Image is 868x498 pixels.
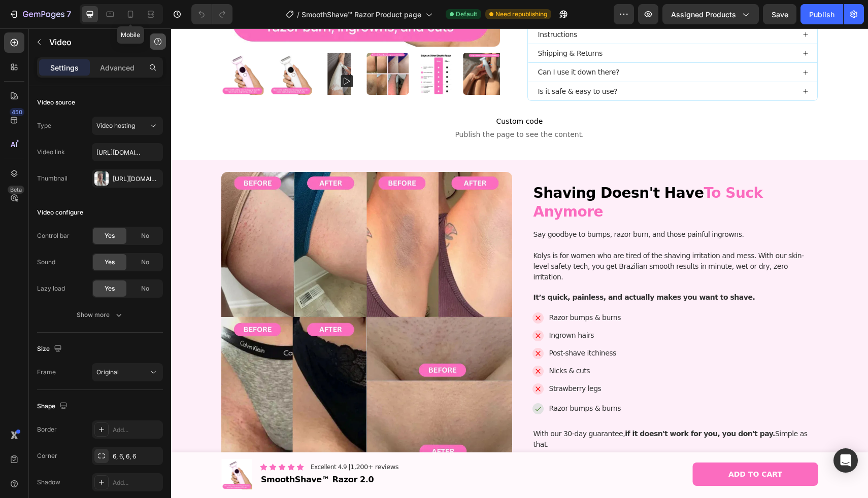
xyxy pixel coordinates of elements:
p: Nicks & cuts [378,337,450,348]
span: No [141,258,149,267]
span: Custom code [8,87,689,99]
div: Add... [113,425,160,435]
div: Lazy load [37,284,65,293]
span: No [141,284,149,293]
button: Video hosting [92,117,163,135]
div: Corner [37,451,57,460]
div: Thumbnail [37,174,68,183]
p: Post-shave itchiness [378,319,450,330]
p: Say goodbye to bumps, razor burn, and those painful ingrowns. Kolys is for women who are tired of... [362,201,638,254]
div: Show more [77,310,124,320]
p: Instructions [367,2,406,11]
div: Shadow [37,478,60,487]
p: Can I use it down there? [367,39,448,48]
div: Video configure [37,208,83,217]
div: Video link [37,148,65,157]
div: Shape [37,400,70,413]
div: Frame [37,368,56,377]
span: Original [96,368,119,376]
div: Video source [37,98,75,107]
span: 1‎,200+ reviews [179,435,227,442]
div: Add to cart [557,441,611,450]
span: Yes [105,284,115,293]
div: Undo/Redo [191,4,232,24]
div: Add... [113,478,160,487]
p: Settings [50,62,79,73]
h2: It’s quick, painless, and actually makes you want to shave. [361,263,639,274]
div: Beta [8,186,24,194]
span: Need republishing [495,10,547,19]
span: Default [456,10,477,19]
p: Advanced [100,62,135,73]
button: 7 [4,4,76,24]
p: With our 30-day guarantee, Simple as that. [362,400,638,421]
button: Show more [37,306,163,324]
span: To Suck Anymore [362,156,592,191]
span: Assigned Products [671,9,736,20]
button: Assigned Products [662,4,759,24]
img: gempages_585128032713310866-be3addf0-0b7f-4a66-9327-a79b0dd7cdb3.webp [50,144,341,434]
span: Yes [105,231,115,240]
p: Shipping & Returns [367,20,431,29]
div: Size [37,342,64,356]
div: Type [37,121,51,130]
button: Add to cart [522,434,647,457]
div: Publish [809,9,834,20]
div: Sound [37,258,55,267]
span: / [297,9,299,20]
p: Strawberry legs [378,355,450,366]
div: Control bar [37,231,70,240]
span: Publish the page to see the content. [8,101,689,111]
div: Open Intercom Messenger [833,448,858,473]
p: 7 [66,8,71,20]
span: No [141,231,149,240]
input: Insert video url here [92,143,163,161]
div: 6, 6, 6, 6 [113,452,160,461]
strong: if it doesn't work for you, you don't pay. [454,401,604,409]
span: Video hosting [96,122,135,129]
button: Original [92,363,163,381]
span: Save [772,10,788,19]
h2: Shaving Doesn't Have [361,155,639,194]
button: Save [763,4,796,24]
p: Ingrown hairs [378,302,450,312]
div: [URL][DOMAIN_NAME] [113,174,160,184]
div: Border [37,425,57,434]
p: Razor bumps & burns [378,375,450,385]
button: Publish [800,4,843,24]
div: 450 [10,108,24,116]
h1: SmoothShave™ Razor 2.0 [89,445,341,458]
p: Video [49,36,136,48]
p: Is it safe & easy to use? [367,58,447,67]
span: Yes [105,258,115,267]
p: Razor bumps & burns [378,284,450,295]
span: SmoothShave™ Razor Product page [302,9,421,20]
iframe: To enrich screen reader interactions, please activate Accessibility in Grammarly extension settings [171,28,868,498]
